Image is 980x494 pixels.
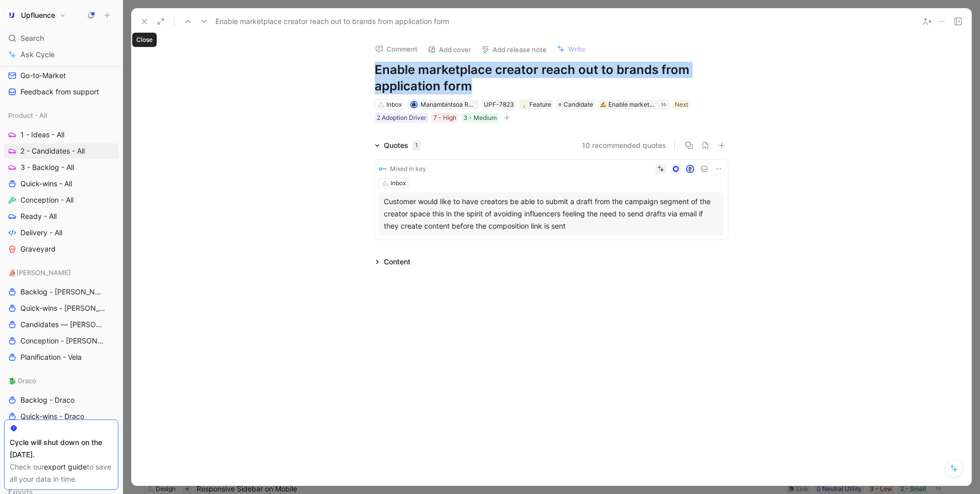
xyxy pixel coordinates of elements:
div: Feature [521,100,551,110]
div: Product - All1 - Ideas - All2 - Candidates - All3 - Backlog - AllQuick-wins - AllConception - All... [4,108,118,257]
div: Inbox [390,178,406,188]
button: Comment [371,42,422,56]
a: Delivery - All [4,225,118,240]
span: 3 - Backlog - All [20,162,74,172]
img: ✍️ [600,102,606,108]
span: 2 - Candidates - All [20,146,85,156]
a: Backlog - [PERSON_NAME] [4,284,118,300]
button: Add cover [423,42,476,57]
a: Candidates — [PERSON_NAME] [4,317,118,332]
div: UPF-7823 [484,100,514,110]
img: avatar [411,102,416,108]
div: 🐉 DracoBacklog - DracoQuick-wins - DracoConception - DracoPlanification - Draco [4,373,118,457]
span: Manambintsoa RABETRANO [421,101,502,108]
span: 🐉 Draco [8,376,36,386]
button: UpfluenceUpfluence [4,8,68,22]
a: Graveyard [4,241,118,257]
span: Conception - [PERSON_NAME] [20,336,106,346]
a: export guide [44,462,87,471]
a: Ready - All [4,209,118,224]
div: Inbox [386,100,402,110]
div: Mixed in key [390,164,426,174]
span: Ask Cycle [20,48,55,61]
span: Quick-wins - Draco [20,411,84,422]
span: Ready - All [20,211,57,221]
div: 🐉 Draco [4,373,118,388]
span: Enable marketplace creator reach out to brands from application form [215,15,449,28]
span: Candidate [563,100,593,110]
div: Search [4,31,118,46]
a: 3 - Backlog - All [4,160,118,175]
a: Planification - Vela [4,350,118,365]
a: Quick-wins - [PERSON_NAME] [4,301,118,316]
span: Conception - All [20,195,73,205]
span: Backlog - [PERSON_NAME] [20,287,105,297]
div: 7 - High [433,113,456,123]
span: Go-to-Market [20,70,66,81]
button: Write [552,42,590,56]
a: Quick-wins - Draco [4,409,118,424]
div: Content [371,256,414,268]
div: Quotes [384,139,421,152]
span: Backlog - Draco [20,395,75,405]
h1: Upfluence [21,11,55,20]
span: 1 - Ideas - All [20,130,64,140]
div: Next [675,100,688,110]
span: Write [568,44,585,54]
a: Ask Cycle [4,47,118,62]
div: ⛵️[PERSON_NAME]Backlog - [PERSON_NAME]Quick-wins - [PERSON_NAME]Candidates — [PERSON_NAME]Concept... [4,265,118,365]
div: Content [384,256,410,268]
span: Feedback from support [20,87,99,97]
div: ⛵️[PERSON_NAME] [4,265,118,280]
span: Candidates — [PERSON_NAME] [20,319,106,330]
img: Upfluence [7,10,17,20]
h1: Enable marketplace creator reach out to brands from application form [375,62,728,94]
div: Product - All [4,108,118,123]
a: Quick-wins - All [4,176,118,191]
div: 3 - Medium [463,113,497,123]
span: Quick-wins - All [20,179,72,189]
img: 💡 [521,102,527,108]
img: avatar [687,166,694,172]
a: Backlog - Draco [4,392,118,408]
span: Delivery - All [20,228,62,238]
span: Quick-wins - [PERSON_NAME] [20,303,106,313]
a: Go-to-Market [4,68,118,83]
button: 10 recommended quotes [582,139,666,152]
span: Planification - Vela [20,352,82,362]
div: Enable marketplace creator reach out to brands from application form [608,100,656,110]
a: Feedback from support [4,84,118,100]
div: 2 Adoption Driver [377,113,426,123]
div: Candidate [556,100,595,110]
a: Conception - [PERSON_NAME] [4,333,118,349]
div: 💡Feature [519,100,553,110]
button: Add release note [477,42,551,57]
div: Cycle will shut down on the [DATE]. [10,436,113,461]
span: Graveyard [20,244,56,254]
div: Close [132,33,157,47]
div: Check our to save all your data in time. [10,461,113,485]
div: 1 [412,140,421,151]
div: Customer would like to have creators be able to submit a draft from the campaign segment of the c... [384,195,719,232]
span: Search [20,32,44,44]
span: ⛵️[PERSON_NAME] [8,267,71,278]
a: Conception - All [4,192,118,208]
span: Product - All [8,110,47,120]
div: Quotes1 [371,139,425,152]
img: logo [379,165,387,173]
a: 2 - Candidates - All [4,143,118,159]
a: 1 - Ideas - All [4,127,118,142]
